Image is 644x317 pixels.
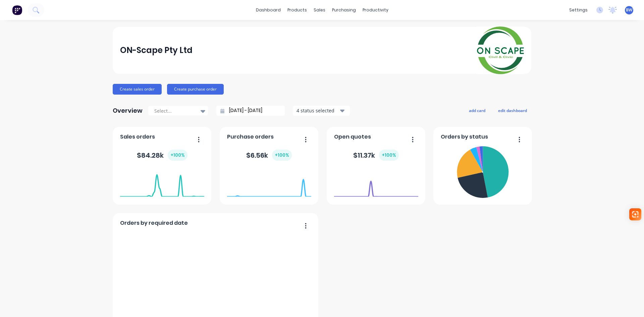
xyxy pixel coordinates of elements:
[253,5,284,15] a: dashboard
[566,5,591,15] div: settings
[477,27,524,74] img: ON-Scape Pty Ltd
[227,133,274,141] span: Purchase orders
[494,106,531,115] button: edit dashboard
[137,150,187,161] div: $ 84.28k
[120,44,193,57] div: ON-Scape Pty Ltd
[626,7,632,13] span: BW
[441,133,488,141] span: Orders by status
[113,104,143,117] div: Overview
[120,133,155,141] span: Sales orders
[359,5,392,15] div: productivity
[168,150,187,161] div: + 100 %
[334,133,371,141] span: Open quotes
[379,150,399,161] div: + 100 %
[329,5,359,15] div: purchasing
[353,150,399,161] div: $ 11.37k
[246,150,292,161] div: $ 6.56k
[113,84,162,95] button: Create sales order
[12,5,22,15] img: Factory
[465,106,490,115] button: add card
[272,150,292,161] div: + 100 %
[310,5,329,15] div: sales
[293,106,350,116] button: 4 status selected
[297,107,339,114] div: 4 status selected
[284,5,310,15] div: products
[167,84,224,95] button: Create purchase order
